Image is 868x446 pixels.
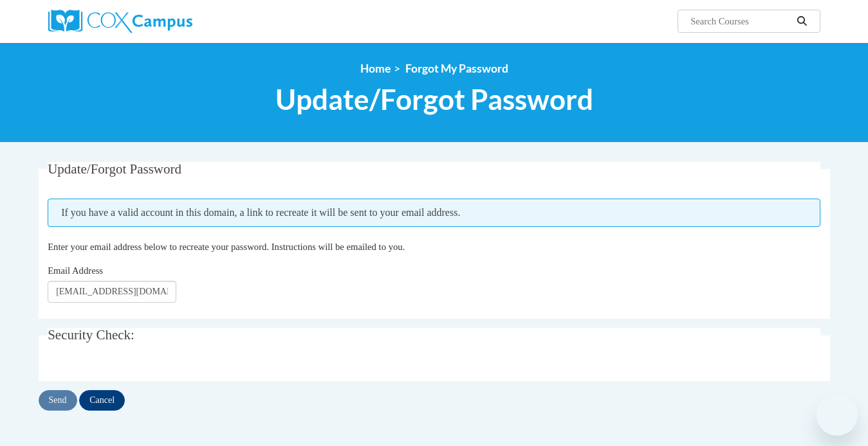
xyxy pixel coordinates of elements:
input: Search Courses [689,13,792,29]
img: Cox Campus [48,10,192,33]
span: Email Address [48,265,103,276]
a: Home [360,62,391,75]
span: Update/Forgot Password [275,82,593,116]
span: Enter your email address below to recreate your password. Instructions will be emailed to you. [48,242,405,252]
span: Update/Forgot Password [48,161,181,177]
span: Security Check: [48,327,134,343]
span: If you have a valid account in this domain, a link to recreate it will be sent to your email addr... [48,199,820,227]
a: Cox Campus [48,10,293,33]
iframe: Button to launch messaging window [817,395,858,436]
input: Email [48,281,176,303]
button: Search [792,13,811,29]
input: Cancel [79,390,125,411]
span: Forgot My Password [405,62,508,75]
